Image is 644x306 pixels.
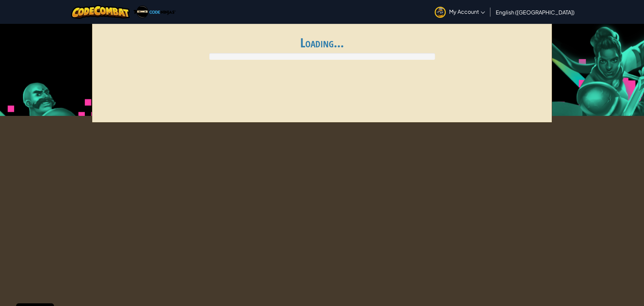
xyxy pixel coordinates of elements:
[449,8,485,15] span: My Account
[71,5,130,19] img: CodeCombat logo
[435,7,446,18] img: avatar
[96,36,548,50] h1: Loading...
[431,1,488,23] a: My Account
[492,3,578,21] a: English ([GEOGRAPHIC_DATA])
[133,5,176,19] img: Code Ninjas logo
[496,9,575,16] span: English ([GEOGRAPHIC_DATA])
